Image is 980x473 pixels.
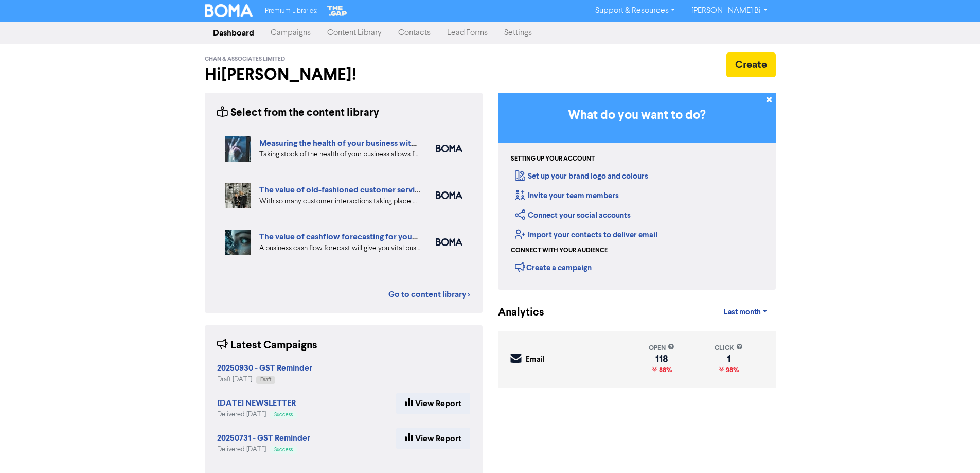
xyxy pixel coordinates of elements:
div: A business cash flow forecast will give you vital business intelligence to help you scenario-plan... [259,243,420,254]
a: Last month [716,302,775,323]
a: Invite your team members [515,191,619,201]
span: Chan & Associates Limited [205,56,285,63]
h3: What do you want to do? [513,108,760,123]
a: Import your contacts to deliver email [515,230,657,240]
strong: 20250731 - GST Reminder [217,433,310,443]
div: Taking stock of the health of your business allows for more effective planning, early warning abo... [259,149,420,160]
div: Getting Started in BOMA [498,93,776,290]
a: 20250731 - GST Reminder [217,434,310,443]
div: 1 [715,355,743,363]
div: Connect with your audience [511,246,608,255]
img: BOMA Logo [205,4,253,17]
a: Campaigns [262,23,319,43]
strong: [DATE] NEWSLETTER [217,398,296,408]
a: View Report [396,428,470,449]
div: Setting up your account [511,154,595,164]
div: Select from the content library [217,105,379,121]
a: 20250930 - GST Reminder [217,364,312,373]
a: Connect your social accounts [515,211,631,220]
a: The value of old-fashioned customer service: getting data insights [259,185,501,195]
img: boma_accounting [436,238,462,246]
div: Email [526,354,545,366]
button: Create [726,52,776,77]
span: 88% [657,366,672,374]
div: open [649,343,674,353]
a: Content Library [319,23,390,43]
span: 98% [724,366,739,374]
strong: 20250930 - GST Reminder [217,363,312,373]
a: Support & Resources [587,3,683,19]
a: Measuring the health of your business with ratio measures [259,138,471,148]
span: Success [274,447,293,452]
a: Go to content library > [388,288,470,301]
h2: Hi [PERSON_NAME] ! [205,65,483,84]
a: Set up your brand logo and colours [515,171,648,181]
div: Delivered [DATE] [217,445,310,454]
a: View Report [396,393,470,414]
img: boma [436,191,462,199]
div: 118 [649,355,674,363]
img: boma_accounting [436,145,462,152]
div: Analytics [498,305,531,321]
div: Latest Campaigns [217,338,317,354]
span: Premium Libraries: [265,8,317,14]
a: Settings [496,23,540,43]
a: Lead Forms [439,23,496,43]
div: click [715,343,743,353]
span: Draft [260,377,271,382]
div: Create a campaign [515,259,592,275]
span: Last month [724,308,761,317]
img: The Gap [326,4,348,17]
a: Dashboard [205,23,262,43]
a: [PERSON_NAME] Bi [683,3,775,19]
div: With so many customer interactions taking place online, your online customer service has to be fi... [259,196,420,207]
a: [DATE] NEWSLETTER [217,399,296,408]
a: The value of cashflow forecasting for your business [259,232,449,242]
span: Success [274,412,293,417]
a: Contacts [390,23,439,43]
div: Draft [DATE] [217,375,312,384]
div: Delivered [DATE] [217,410,297,419]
